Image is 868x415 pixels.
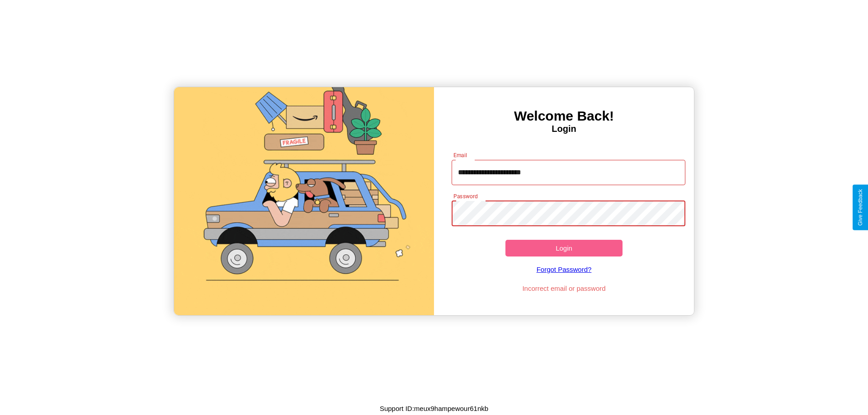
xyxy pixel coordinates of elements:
[380,402,488,415] p: Support ID: meux9hampewour61nkb
[447,256,681,282] a: Forgot Password?
[447,282,681,294] p: Incorrect email or password
[174,87,434,315] img: gif
[857,189,863,226] div: Give Feedback
[434,124,694,134] h4: Login
[505,240,623,256] button: Login
[453,192,477,200] label: Password
[434,108,694,124] h3: Welcome Back!
[453,151,467,159] label: Email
